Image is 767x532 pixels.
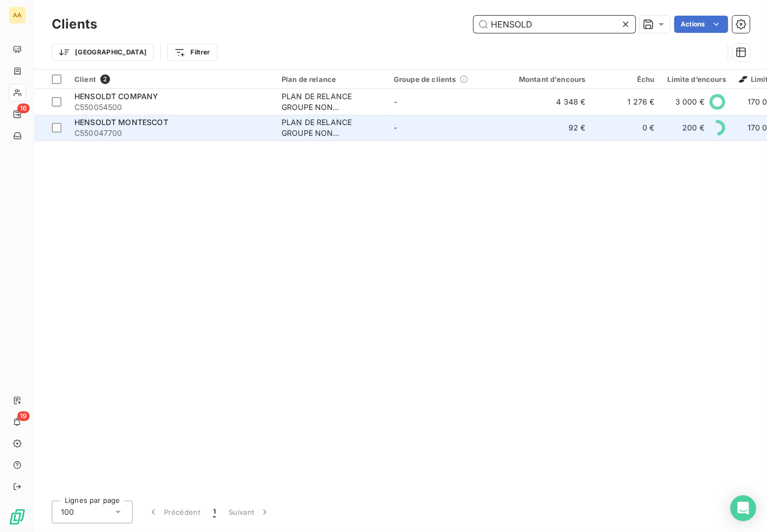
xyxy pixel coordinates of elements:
span: 2 [100,74,110,84]
h3: Clients [52,15,97,34]
div: Montant d'encours [506,75,586,84]
button: Actions [674,16,728,33]
span: HENSOLDT MONTESCOT [74,118,168,127]
span: 3 000 € [675,96,704,107]
div: AA [9,6,26,24]
button: [GEOGRAPHIC_DATA] [52,44,154,61]
button: Suivant [222,501,277,523]
div: Open Intercom Messenger [730,495,756,521]
button: Précédent [141,501,207,523]
span: C550047700 [74,128,269,139]
button: Filtrer [167,44,217,61]
span: Client [74,75,96,84]
div: Limite d’encours [668,75,726,84]
span: 100 [61,507,74,517]
span: - [394,123,397,132]
input: Rechercher [474,16,635,33]
span: 1 [213,507,216,517]
td: 1 276 € [592,89,661,115]
div: Plan de relance [282,75,381,84]
span: HENSOLDT COMPANY [74,92,158,101]
td: 4 348 € [499,89,592,115]
span: 19 [17,411,30,421]
span: Groupe de clients [394,75,456,84]
span: - [394,97,397,106]
td: 0 € [592,115,661,141]
div: Échu [599,75,655,84]
span: C550054500 [74,102,269,113]
button: 1 [207,501,222,523]
span: 200 € [682,122,704,133]
span: 16 [17,103,30,113]
img: Logo LeanPay [9,508,26,526]
div: PLAN DE RELANCE GROUPE NON AUTOMATIQUE [282,117,381,139]
td: 92 € [499,115,592,141]
div: PLAN DE RELANCE GROUPE NON AUTOMATIQUE [282,91,381,113]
